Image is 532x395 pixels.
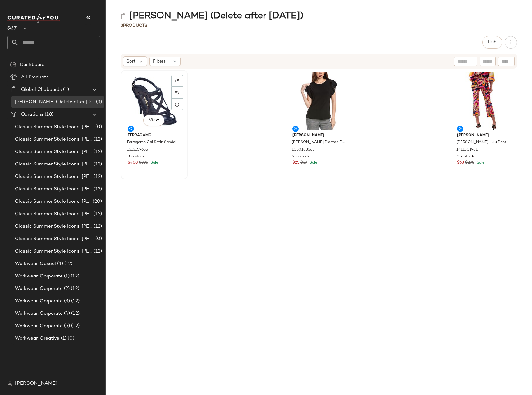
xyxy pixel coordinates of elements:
[287,72,350,130] img: 1050183365_RLLATH.jpg
[15,99,95,106] span: [PERSON_NAME] (Delete after [DATE])
[7,21,17,32] span: Gilt
[92,223,102,230] span: (12)
[15,161,92,168] span: Classic Summer Style Icons: [PERSON_NAME] (2)
[149,161,158,165] span: Sale
[95,99,102,106] span: (3)
[15,186,92,193] span: Classic Summer Style Icons: [PERSON_NAME] (4)
[308,161,317,165] span: Sale
[15,148,92,156] span: Classic Summer Style Icons: [PERSON_NAME] (1)
[21,111,44,118] span: Curations
[121,23,123,28] span: 3
[121,13,127,19] img: svg%3e
[20,61,44,68] span: Dashboard
[292,140,345,145] span: [PERSON_NAME] Pleated Flutter Sleeve Tank
[92,161,102,168] span: (12)
[91,198,102,205] span: (20)
[128,133,181,138] span: Ferragamo
[292,154,310,160] span: 2 in stock
[127,147,148,153] span: 1313159655
[128,154,145,160] span: 3 in stock
[15,123,94,131] span: Classic Summer Style Icons: [PERSON_NAME] (1)
[70,310,80,317] span: (12)
[457,160,464,166] span: $63
[15,173,92,180] span: Classic Summer Style Icons: [PERSON_NAME] (3)
[15,136,92,143] span: Classic Summer Style Icons: [PERSON_NAME]
[292,133,345,138] span: [PERSON_NAME]
[126,58,135,65] span: Sort
[21,86,62,93] span: Global Clipboards
[175,79,179,83] img: svg%3e
[63,260,73,267] span: (12)
[92,136,102,143] span: (12)
[139,160,148,166] span: $895
[92,211,102,218] span: (12)
[15,298,70,305] span: Workwear: Corporate (3)
[465,160,474,166] span: $298
[92,148,102,156] span: (12)
[44,111,53,118] span: (18)
[15,273,70,280] span: Workwear: Corporate (1)
[452,72,515,130] img: 1411301981_RLLATH.jpg
[457,133,510,138] span: [PERSON_NAME]
[15,335,66,342] span: Workwear: Creative (1)
[149,118,159,123] span: View
[70,298,80,305] span: (12)
[457,154,474,160] span: 2 in stock
[123,72,186,130] img: 1313159655_RLLATH.jpg
[127,140,176,145] span: Ferragamo Gal Satin Sandal
[15,211,92,218] span: Classic Summer Style Icons: [PERSON_NAME] (6)
[15,380,57,388] span: [PERSON_NAME]
[475,161,484,165] span: Sale
[15,248,92,255] span: Classic Summer Style Icons: [PERSON_NAME] Women (1)
[92,248,102,255] span: (12)
[128,160,138,166] span: $408
[456,140,506,145] span: [PERSON_NAME] Lulu Pant
[94,123,102,131] span: (0)
[94,235,102,243] span: (0)
[70,323,80,330] span: (12)
[92,173,102,180] span: (12)
[300,160,307,166] span: $69
[15,260,63,267] span: Workwear: Casual (1)
[15,310,70,317] span: Workwear: Corporate (4)
[15,198,91,205] span: Classic Summer Style Icons: [PERSON_NAME] (5)
[15,235,94,243] span: Classic Summer Style Icons: [PERSON_NAME] (1)
[153,58,166,65] span: Filters
[21,74,49,81] span: All Products
[15,323,70,330] span: Workwear: Corporate (5)
[10,62,16,68] img: svg%3e
[121,22,147,29] div: Products
[456,147,478,153] span: 1411301981
[292,147,314,153] span: 1050183365
[15,223,92,230] span: Classic Summer Style Icons: [PERSON_NAME] (7)
[7,14,60,23] img: cfy_white_logo.C9jOOHJF.svg
[121,10,303,22] div: [PERSON_NAME] (Delete after [DATE])
[482,36,502,49] button: Hub
[70,273,79,280] span: (12)
[7,381,12,386] img: svg%3e
[62,86,69,93] span: (1)
[175,91,179,95] img: svg%3e
[143,115,164,126] button: View
[488,40,497,45] span: Hub
[70,285,79,292] span: (12)
[15,285,70,292] span: Workwear: Corporate (2)
[92,186,102,193] span: (12)
[292,160,299,166] span: $25
[66,335,74,342] span: (0)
